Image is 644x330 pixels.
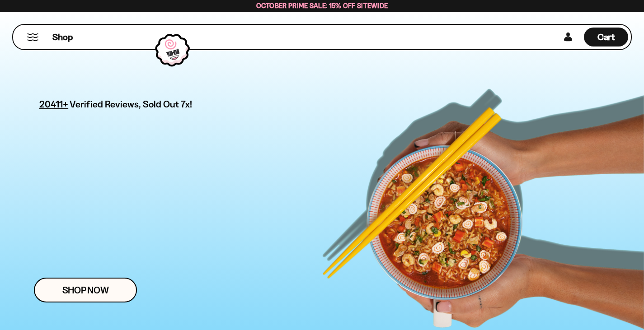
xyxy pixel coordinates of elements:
a: Shop [52,28,73,46]
span: 20411+ [39,97,68,111]
span: Cart [597,32,615,42]
div: Cart [584,25,628,49]
span: Shop Now [62,285,109,295]
span: Verified Reviews, Sold Out 7x! [70,98,192,110]
span: Shop [52,31,73,43]
button: Mobile Menu Trigger [27,33,39,41]
a: Shop Now [34,278,137,302]
span: October Prime Sale: 15% off Sitewide [256,1,388,10]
